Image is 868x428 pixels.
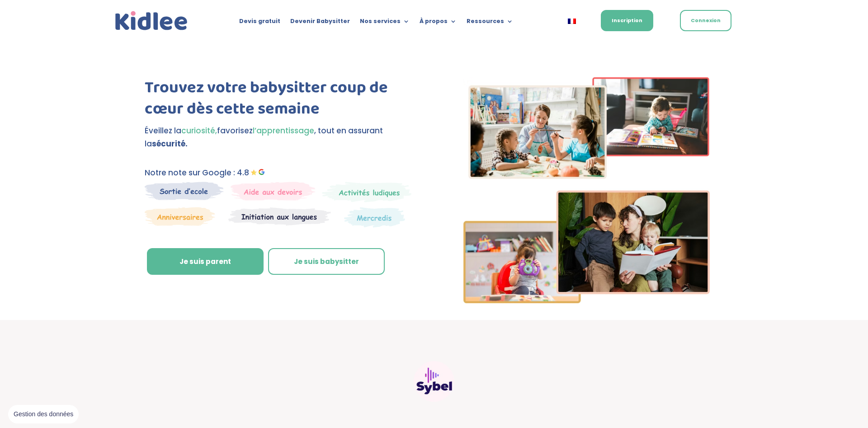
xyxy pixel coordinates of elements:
button: Gestion des données [8,405,79,424]
img: logo_kidlee_bleu [113,9,190,33]
a: Kidlee Logo [113,9,190,33]
a: Connexion [680,10,731,31]
span: l’apprentissage [253,125,314,136]
img: Atelier thematique [228,207,331,226]
img: Sortie decole [145,182,224,200]
a: Je suis babysitter [268,248,385,275]
span: Gestion des données [14,410,73,419]
a: Devis gratuit [239,18,280,28]
img: Anniversaire [145,207,215,226]
p: Éveillez la favorisez , tout en assurant la [145,124,418,151]
a: Inscription [601,10,653,31]
img: weekends [231,182,316,201]
a: Nos services [360,18,410,28]
img: Mercredi [322,182,411,202]
span: curiosité, [181,125,217,136]
a: Devenir Babysitter [290,18,350,28]
a: Ressources [467,18,513,28]
img: Français [568,19,576,24]
img: Sybel [414,361,454,402]
a: Je suis parent [147,248,264,275]
picture: Imgs-2 [463,295,710,306]
strong: sécurité. [152,138,188,149]
h1: Trouvez votre babysitter coup de cœur dès cette semaine [145,77,418,124]
img: Thematique [344,207,405,228]
a: À propos [420,18,457,28]
p: Notre note sur Google : 4.8 [145,166,418,179]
